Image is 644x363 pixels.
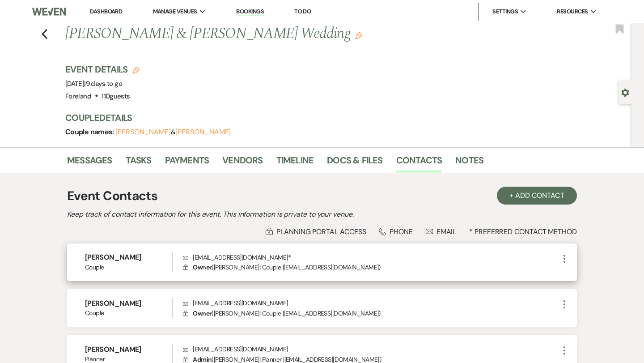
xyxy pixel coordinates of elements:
button: [PERSON_NAME] [175,128,231,136]
h6: [PERSON_NAME] [85,252,172,262]
div: * Preferred Contact Method [67,227,577,236]
span: Couple [85,308,172,318]
h3: Event Details [65,63,140,76]
span: 9 days to go [86,79,122,88]
h3: Couple Details [65,111,566,124]
a: To Do [294,8,311,15]
span: & [115,128,231,137]
div: Planning Portal Access [266,227,366,236]
button: + Add Contact [497,187,577,205]
h6: [PERSON_NAME] [85,345,172,354]
h1: Event Contacts [67,187,157,205]
img: Weven Logo [32,2,66,21]
button: Edit [355,31,362,39]
div: Phone [379,227,413,236]
p: ( [PERSON_NAME] | Couple | [EMAIL_ADDRESS][DOMAIN_NAME] ) [183,262,559,272]
span: Manage Venues [153,7,197,16]
a: Bookings [236,8,264,16]
span: Resources [557,7,588,16]
p: [EMAIL_ADDRESS][DOMAIN_NAME] [183,298,559,308]
a: Docs & Files [327,153,382,173]
a: Timeline [276,153,314,173]
h6: [PERSON_NAME] [85,299,172,308]
a: Messages [67,153,112,173]
span: Owner [193,309,212,317]
h2: Keep track of contact information for this event. This information is private to your venue. [67,209,577,220]
span: Couple [85,263,172,272]
p: ( [PERSON_NAME] | Couple | [EMAIL_ADDRESS][DOMAIN_NAME] ) [183,308,559,318]
div: Email [426,227,457,236]
p: [EMAIL_ADDRESS][DOMAIN_NAME] * [183,252,559,262]
span: Couple names: [65,127,115,137]
p: [EMAIL_ADDRESS][DOMAIN_NAME] [183,344,559,354]
button: [PERSON_NAME] [115,128,171,136]
span: | [84,79,122,88]
span: 110 guests [102,92,130,101]
a: Notes [455,153,483,173]
a: Payments [165,153,209,173]
a: Contacts [396,153,442,173]
a: Dashboard [90,8,122,15]
span: Foreland [65,92,91,101]
span: [DATE] [65,79,122,88]
span: Owner [193,263,212,271]
span: Settings [492,7,518,16]
a: Tasks [126,153,152,173]
h1: [PERSON_NAME] & [PERSON_NAME] Wedding [65,23,466,45]
a: Vendors [222,153,263,173]
button: Open lead details [621,88,629,96]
